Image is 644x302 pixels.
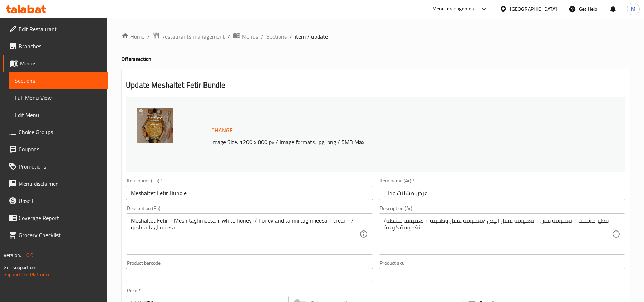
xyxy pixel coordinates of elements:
span: Choice Groups [19,128,102,136]
a: Promotions [3,158,108,175]
a: Menus [3,55,108,72]
span: item / update [295,32,328,41]
input: Please enter product sku [379,268,625,282]
a: Grocery Checklist [3,226,108,244]
a: Menu disclaimer [3,175,108,192]
span: Sections [15,76,102,85]
a: Menus [233,32,258,41]
a: Sections [266,32,287,41]
p: Image Size: 1200 x 800 px / Image formats: jpg, png / 5MB Max. [208,138,566,146]
h4: Offers section [122,55,630,63]
input: Please enter product barcode [126,268,373,282]
a: Coupons [3,141,108,158]
span: 1.0.0 [22,250,33,260]
span: Change [211,125,233,136]
button: Change [208,123,236,138]
li: / [228,32,230,41]
textarea: فطير مشلتت + تغميسة مش + تغميسة عسل ابيض /تغميسة عسل وطحينة + تغميسة قشطة/تغميسة كريمة [384,217,612,251]
a: Restaurants management [153,32,225,41]
span: M [631,5,635,13]
a: Edit Restaurant [3,20,108,38]
img: WhatsApp_Image_20250618_a638858466527423813.jpeg [137,108,173,143]
a: Full Menu View [9,89,108,106]
a: Sections [9,72,108,89]
span: Menu disclaimer [19,179,102,188]
span: Get support on: [4,263,36,272]
span: Branches [19,42,102,50]
a: Edit Menu [9,106,108,123]
span: Edit Restaurant [19,25,102,33]
span: Menus [242,32,258,41]
li: / [290,32,292,41]
div: Menu-management [432,5,476,13]
li: / [261,32,264,41]
h2: Update Meshaltet Fetir Bundle [126,80,625,91]
span: Coverage Report [19,214,102,222]
span: Version: [4,250,21,260]
a: Branches [3,38,108,55]
input: Enter name Ar [379,186,625,200]
span: Full Menu View [15,93,102,102]
span: Upsell [19,196,102,205]
a: Support.OpsPlatform [4,270,49,279]
a: Upsell [3,192,108,209]
a: Choice Groups [3,123,108,141]
span: Edit Menu [15,111,102,119]
input: Enter name En [126,186,373,200]
textarea: Meshaltet Fetir + Mesh taghmeesa + white honey / honey and tahini taghmeesa + cream / qeshta tagh... [131,217,359,251]
span: Coupons [19,145,102,154]
a: Home [122,32,144,41]
nav: breadcrumb [122,32,630,41]
span: Promotions [19,162,102,171]
a: Coverage Report [3,209,108,226]
span: Menus [20,59,102,68]
span: Grocery Checklist [19,231,102,239]
div: [GEOGRAPHIC_DATA] [510,5,557,13]
li: / [147,32,150,41]
span: Restaurants management [161,32,225,41]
